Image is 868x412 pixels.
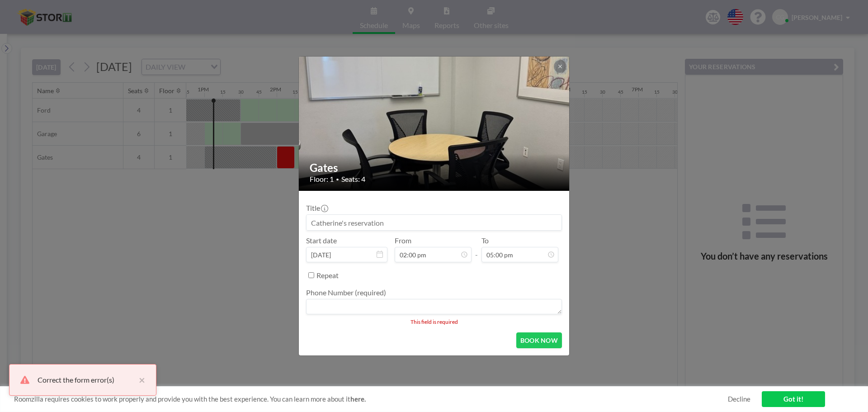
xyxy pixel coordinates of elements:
[14,395,728,403] span: Roomzilla requires cookies to work properly and provide you with the best experience. You can lea...
[310,175,334,184] span: Floor: 1
[728,395,750,403] a: Decline
[762,391,825,407] a: Got it!
[481,236,489,245] label: To
[134,374,145,385] button: close
[306,204,327,213] label: Title
[38,374,134,385] div: Correct the form error(s)
[306,288,386,297] label: Phone Number (required)
[410,318,458,325] div: This field is required
[395,236,411,245] label: From
[307,215,561,230] input: Catherine's reservation
[336,176,339,183] span: •
[316,271,339,280] label: Repeat
[350,395,366,403] a: here.
[310,161,559,175] h2: Gates
[516,332,562,348] button: BOOK NOW
[341,175,365,184] span: Seats: 4
[306,236,337,245] label: Start date
[475,239,478,259] span: -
